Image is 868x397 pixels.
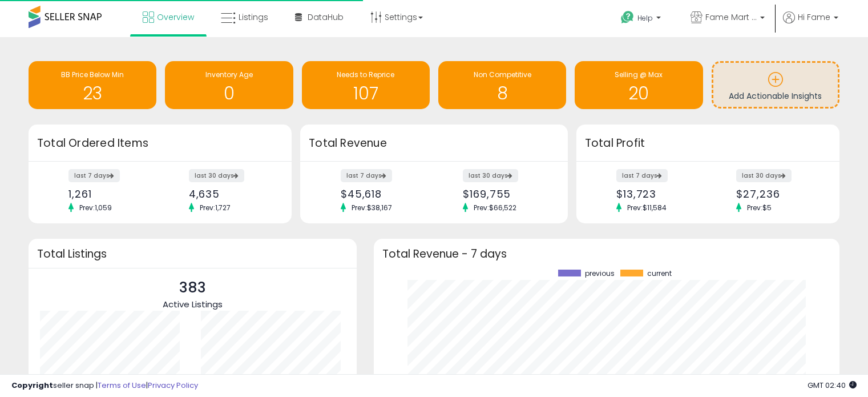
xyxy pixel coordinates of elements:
a: BB Price Below Min 23 [29,61,156,109]
label: last 30 days [736,169,792,182]
a: Help [612,2,672,37]
span: Non Competitive [474,70,531,79]
h3: Total Revenue [309,135,559,151]
span: 2025-10-7 02:40 GMT [808,380,857,391]
div: $169,755 [463,188,548,200]
span: Hi Fame [798,11,830,23]
h1: 8 [444,84,560,103]
strong: Copyright [11,380,53,391]
div: seller snap | | [11,380,198,391]
h1: 0 [171,84,287,103]
a: Selling @ Max 20 [575,61,703,109]
a: Hi Fame [783,11,838,37]
span: Inventory Age [205,70,253,79]
a: Inventory Age 0 [165,61,293,109]
div: 1,261 [68,188,151,200]
span: Prev: $66,522 [468,203,522,212]
span: Active Listings [163,298,223,310]
span: Prev: 1,059 [74,203,118,212]
label: last 7 days [68,169,120,182]
span: Prev: $5 [741,203,777,212]
span: Add Actionable Insights [729,90,822,102]
div: 4,635 [189,188,272,200]
div: $45,618 [341,188,426,200]
span: Fame Mart CA [705,11,757,23]
span: Prev: $11,584 [621,203,672,212]
span: Needs to Reprice [337,70,394,79]
h3: Total Ordered Items [37,135,283,151]
label: last 30 days [463,169,518,182]
a: Terms of Use [98,380,146,391]
label: last 7 days [616,169,668,182]
a: Privacy Policy [148,380,198,391]
span: Overview [157,11,194,23]
span: Prev: $38,167 [346,203,398,212]
h3: Total Revenue - 7 days [382,250,831,258]
span: BB Price Below Min [61,70,124,79]
i: Get Help [620,10,635,25]
span: previous [585,270,615,278]
div: $27,236 [736,188,819,200]
h3: Total Listings [37,250,348,258]
h3: Total Profit [585,135,831,151]
span: current [647,270,672,278]
h1: 20 [580,84,697,103]
div: $13,723 [616,188,699,200]
h1: 23 [34,84,151,103]
h1: 107 [308,84,424,103]
a: Non Competitive 8 [438,61,566,109]
span: Help [637,13,653,23]
span: DataHub [308,11,344,23]
span: Listings [239,11,268,23]
p: 383 [163,277,223,299]
span: Prev: 1,727 [194,203,236,212]
a: Add Actionable Insights [713,63,838,107]
label: last 7 days [341,169,392,182]
a: Needs to Reprice 107 [302,61,430,109]
span: Selling @ Max [615,70,663,79]
label: last 30 days [189,169,244,182]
